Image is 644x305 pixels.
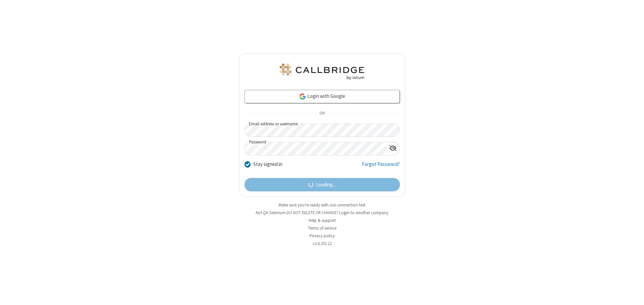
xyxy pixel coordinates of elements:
a: Terms of service [308,225,336,231]
img: google-icon.png [299,93,306,100]
li: Not QA Selenium DO NOT DELETE OR CHANGE? [239,209,405,216]
a: Privacy policy [310,233,335,239]
li: v2.6.352.12 [239,240,405,247]
img: QA Selenium DO NOT DELETE OR CHANGE [278,64,366,80]
a: Forgot Password? [362,161,400,173]
button: Loading... [245,178,400,191]
input: Password [245,142,386,155]
input: Email address or username [245,124,400,137]
a: Login with Google [245,90,400,103]
div: Show password [386,142,399,155]
iframe: Chat [627,288,639,300]
a: Make sure you're ready with our connection test [279,202,365,208]
span: Loading... [316,181,336,189]
a: Help & support [309,218,336,223]
span: OR [317,109,327,118]
label: Stay signed in [253,161,282,168]
button: Login to another company [339,209,388,216]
